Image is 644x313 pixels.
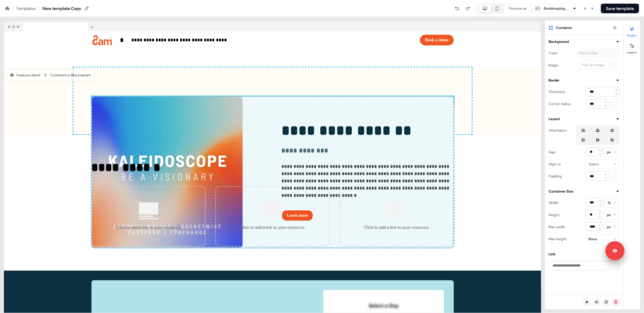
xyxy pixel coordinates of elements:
div: px [607,212,611,218]
div: Pick a color [578,50,599,56]
div: Corner radius [549,99,571,109]
button: Pick an image [579,60,609,69]
div: Padding [549,171,562,181]
div: Background [549,39,569,45]
button: Border [549,77,620,83]
div: Click to add a link to your resource [364,224,429,230]
div: Preview as [509,5,527,11]
div: Layout [549,116,560,122]
div: Conference Block variant [50,72,91,78]
div: px [607,224,611,230]
div: Select [588,161,599,167]
div: Click to add a link to your resource [240,224,305,230]
button: Link [549,251,620,257]
img: Image [91,34,113,46]
div: / [12,5,14,12]
div: Thickness [549,87,565,97]
div: Width [549,198,559,208]
div: % [608,200,611,206]
div: Book a demo [275,35,454,46]
div: Max height [549,234,567,244]
div: BO [535,5,540,11]
div: None [588,236,597,242]
div: Pick an image [581,62,606,68]
div: Max width [549,222,565,232]
div: Link [549,251,556,257]
img: Browser topbar [4,21,97,32]
div: Features block [9,72,40,78]
div: Orientation [549,126,567,135]
div: / [38,5,40,12]
div: Click to add a link to your resource [116,224,181,230]
div: Gap [549,147,555,157]
button: Styles [623,24,640,37]
button: Layers [623,41,640,54]
img: Image [92,97,243,248]
div: New template Copy [43,5,81,11]
div: Container Size [549,188,573,194]
div: Click to add a link to your resourceClick to add a link to your resourceClick to add a link to yo... [91,186,454,247]
button: Container Size [549,188,620,194]
button: Layout [549,116,620,122]
div: px [607,149,611,155]
div: Align to [549,159,561,169]
div: Height [549,210,559,220]
span: Container [556,25,572,31]
div: Border [549,77,559,83]
button: BOBookkeeping & Strategic Planning INC [531,4,579,13]
div: Color [549,48,557,58]
a: Templates [16,5,36,11]
button: Background [549,39,620,45]
button: Book a demo [420,35,454,46]
div: Bookkeeping & Strategic Planning INC [544,5,568,11]
button: Pick a color [576,48,620,58]
button: Save template [601,4,639,13]
div: Image [549,60,558,70]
